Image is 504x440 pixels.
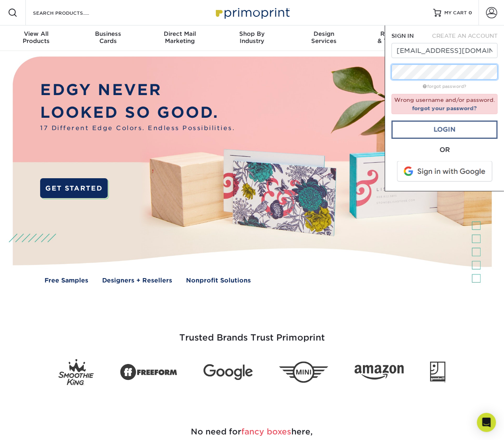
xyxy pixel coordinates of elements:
img: Goodwill [430,362,446,383]
span: CREATE AN ACCOUNT [432,33,498,39]
a: Login [392,121,498,139]
input: SEARCH PRODUCTS..... [32,8,110,18]
a: DesignServices [288,25,360,51]
img: Google [204,364,253,380]
a: forgot your password? [412,105,477,111]
div: Cards [72,30,144,45]
div: Industry [216,30,288,45]
span: Direct Mail [144,30,216,37]
input: Email [392,43,498,58]
div: Wrong username and/or password. [392,94,498,114]
span: Shop By [216,30,288,37]
a: GET STARTED [40,178,107,198]
a: Resources& Templates [360,25,432,51]
span: MY CART [444,10,467,16]
div: & Templates [360,30,432,45]
span: 17 Different Edge Colors. Endless Possibilities. [40,124,235,133]
a: forgot password? [423,84,466,89]
a: Direct MailMarketing [144,25,216,51]
div: Services [288,30,360,45]
div: Marketing [144,30,216,45]
a: Free Samples [45,276,88,285]
p: LOOKED SO GOOD. [40,101,235,124]
span: 0 [469,10,472,16]
a: Designers + Resellers [102,276,172,285]
span: SIGN IN [392,33,414,39]
div: Open Intercom Messenger [477,413,496,432]
span: Resources [360,30,432,37]
span: Design [288,30,360,37]
div: OR [392,145,498,155]
a: Nonprofit Solutions [186,276,251,285]
img: Freeform [120,360,177,385]
a: BusinessCards [72,25,144,51]
span: fancy boxes [242,427,292,436]
a: Shop ByIndustry [216,25,288,51]
h3: Trusted Brands Trust Primoprint [19,313,485,352]
img: Primoprint [212,4,292,21]
p: EDGY NEVER [40,78,235,101]
span: Business [72,30,144,37]
img: Smoothie King [58,359,94,385]
img: Mini [279,361,328,383]
img: Amazon [355,365,404,380]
